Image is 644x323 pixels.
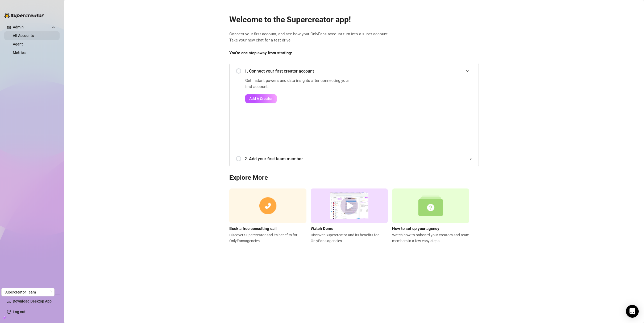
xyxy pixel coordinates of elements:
strong: Watch Demo [311,226,333,231]
img: logo-BBDzfeDw.svg [4,13,44,18]
a: Agent [13,42,23,46]
span: Download Desktop App [13,299,52,303]
a: Log out [13,310,26,314]
button: Add A Creator [245,94,277,103]
h2: Welcome to the Supercreator app! [229,15,479,25]
span: Discover Supercreator and its benefits for OnlyFans agencies [229,232,306,244]
span: Watch how to onboard your creators and team members in a few easy steps. [392,232,469,244]
span: crown [7,25,11,29]
h3: Explore More [229,174,479,182]
img: consulting call [229,188,306,223]
span: collapsed [469,157,472,160]
span: Get instant powers and data insights after connecting your first account. [245,78,352,90]
strong: How to set up your agency [392,226,439,231]
span: 2. Add your first team member [244,156,472,162]
span: 1. Connect your first creator account [244,68,472,74]
img: supercreator demo [311,188,388,223]
span: Connect your first account, and see how your OnlyFans account turn into a super account. Take you... [229,31,479,44]
span: download [7,299,11,303]
span: expanded [466,69,469,73]
img: setup agency guide [392,188,469,223]
strong: You’re one step away from starting: [229,51,292,55]
span: Admin [13,23,51,31]
a: How to set up your agencyWatch how to onboard your creators and team members in a few easy steps. [392,188,469,244]
span: Supercreator Team [5,288,51,296]
div: 2. Add your first team member [236,152,472,165]
a: Watch DemoDiscover Supercreator and its benefits for OnlyFans agencies. [311,188,388,244]
iframe: Add Creators [366,78,472,146]
span: loading [48,291,52,294]
span: Add A Creator [249,97,273,101]
strong: Book a free consulting call [229,226,277,231]
a: Metrics [13,51,26,55]
a: Book a free consulting callDiscover Supercreator and its benefits for OnlyFansagencies [229,188,306,244]
a: All Accounts [13,33,34,38]
div: 1. Connect your first creator account [236,65,472,78]
span: build [3,316,6,319]
a: Add A Creator [245,94,352,103]
span: Discover Supercreator and its benefits for OnlyFans agencies. [311,232,388,244]
div: Open Intercom Messenger [626,305,639,318]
